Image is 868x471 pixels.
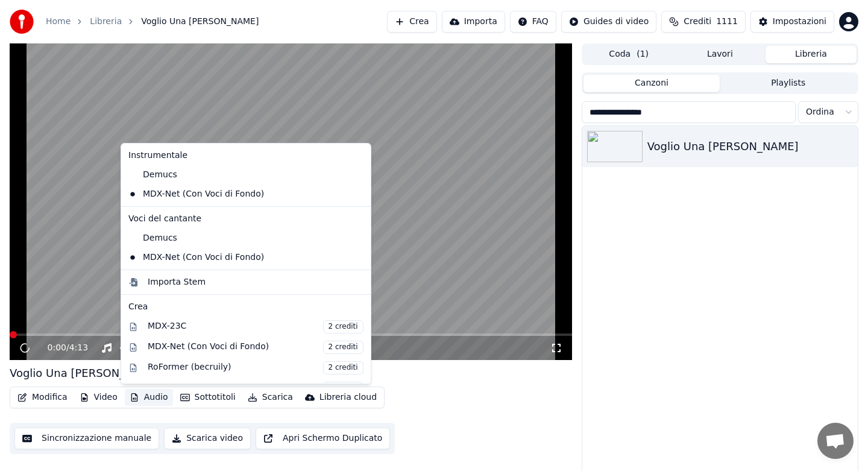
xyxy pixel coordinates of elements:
[323,341,363,354] span: 2 crediti
[148,276,206,288] div: Importa Stem
[141,16,259,28] span: Voglio Una [PERSON_NAME]
[817,423,854,459] a: Aprire la chat
[14,428,159,449] button: Sincronizzazione manuale
[510,11,556,33] button: FAQ
[148,382,363,395] div: RoFormer (instv7_gabox)
[766,46,857,63] button: Libreria
[773,16,826,28] div: Impostazioni
[561,11,656,33] button: Guides di video
[806,106,834,118] span: Ordina
[124,165,350,185] div: Demucs
[124,185,350,204] div: MDX-Net (Con Voci di Fondo)
[46,16,71,28] a: Home
[148,361,363,375] div: RoFormer (becruily)
[128,301,363,313] div: Crea
[148,320,363,333] div: MDX-23C
[124,146,368,165] div: Instrumentale
[319,391,377,403] div: Libreria cloud
[583,46,675,63] button: Coda
[323,320,363,333] span: 2 crediti
[720,75,857,92] button: Playlists
[69,342,88,354] span: 4:13
[323,382,363,395] span: 2 crediti
[647,138,853,155] div: Voglio Una [PERSON_NAME]
[90,16,122,28] a: Libreria
[175,389,241,406] button: Sottotitoli
[10,10,34,34] img: youka
[75,389,122,406] button: Video
[256,428,390,449] button: Apri Schermo Duplicato
[10,365,161,382] div: Voglio Una [PERSON_NAME]
[387,11,436,33] button: Crea
[46,16,259,28] nav: breadcrumb
[675,46,766,63] button: Lavori
[124,229,350,248] div: Demucs
[148,341,363,354] div: MDX-Net (Con Voci di Fondo)
[48,342,77,354] div: /
[661,11,746,33] button: Crediti1111
[323,361,363,375] span: 2 crediti
[125,389,173,406] button: Audio
[750,11,834,33] button: Impostazioni
[716,16,738,28] span: 1111
[124,209,368,229] div: Voci del cantante
[164,428,251,449] button: Scarica video
[243,389,298,406] button: Scarica
[637,48,649,60] span: ( 1 )
[684,16,711,28] span: Crediti
[124,248,350,267] div: MDX-Net (Con Voci di Fondo)
[583,75,720,92] button: Canzoni
[13,389,72,406] button: Modifica
[442,11,505,33] button: Importa
[48,342,66,354] span: 0:00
